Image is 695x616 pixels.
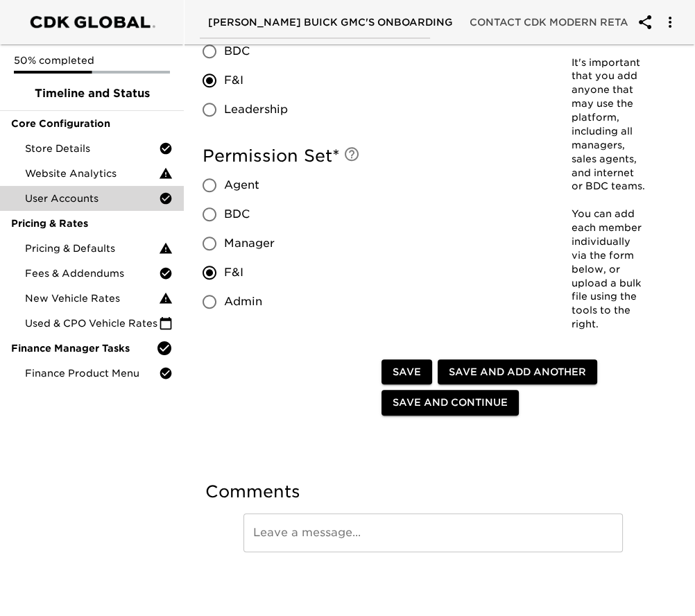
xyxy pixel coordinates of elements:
[393,394,508,411] span: Save and Continue
[470,14,638,31] span: Contact CDK Modern Retail
[25,241,159,255] span: Pricing & Defaults
[208,14,453,31] span: [PERSON_NAME] Buick GMC's Onboarding
[224,293,262,310] span: Admin
[438,359,597,385] button: Save and Add Another
[11,216,173,230] span: Pricing & Rates
[25,142,159,155] span: Store Details
[224,177,259,194] span: Agent
[449,363,586,381] span: Save and Add Another
[653,6,687,39] button: account of current user
[25,266,159,280] span: Fees & Addendums
[25,366,159,380] span: Finance Product Menu
[224,235,275,252] span: Manager
[224,206,250,223] span: BDC
[25,191,159,205] span: User Accounts
[11,85,173,102] span: Timeline and Status
[381,390,519,416] button: Save and Continue
[11,117,173,130] span: Core Configuration
[572,55,645,194] p: It's important that you add anyone that may use the platform, including all managers, sales agent...
[628,6,662,39] button: account of current user
[393,363,421,381] span: Save
[203,145,536,167] h5: Permission Set
[25,166,159,180] span: Website Analytics
[224,72,243,89] span: F&I
[14,53,170,67] p: 50% completed
[224,43,250,60] span: BDC
[205,481,661,503] h5: Comments
[572,207,645,332] p: You can add each member individually via the form below, or upload a bulk file using the tools to...
[224,101,288,118] span: Leadership
[381,359,432,385] button: Save
[11,341,156,355] span: Finance Manager Tasks
[25,316,159,330] span: Used & CPO Vehicle Rates
[25,291,159,305] span: New Vehicle Rates
[224,264,243,281] span: F&I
